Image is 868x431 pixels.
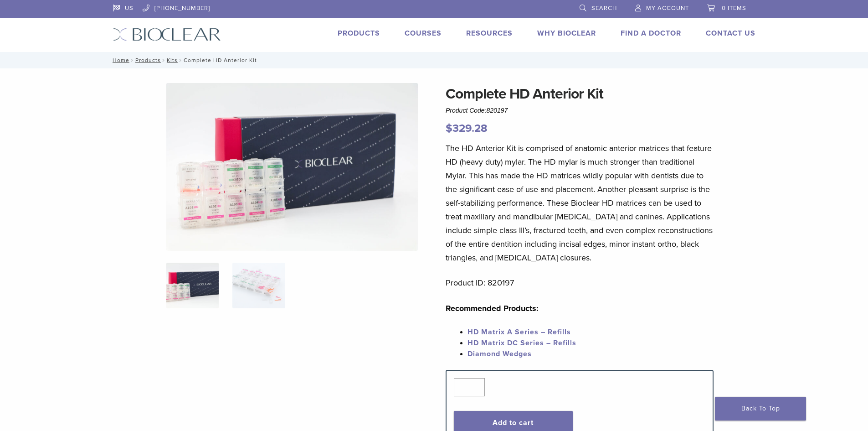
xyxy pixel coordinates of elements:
[467,349,532,358] a: Diamond Wedges
[405,29,442,38] a: Courses
[591,5,617,12] span: Search
[467,338,576,348] a: HD Matrix DC Series – Refills
[646,5,689,12] span: My Account
[338,29,380,38] a: Products
[446,276,714,290] p: Product ID: 820197
[106,52,762,68] nav: Complete HD Anterior Kit
[715,397,806,421] a: Back To Top
[129,58,135,62] span: /
[110,57,129,63] a: Home
[446,122,488,135] bdi: 329.28
[446,141,714,265] p: The HD Anterior Kit is comprised of anatomic anterior matrices that feature HD (heavy duty) mylar...
[487,107,508,114] span: 820197
[178,58,184,62] span: /
[167,57,178,63] a: Kits
[467,327,571,337] a: HD Matrix A Series – Refills
[161,58,167,62] span: /
[722,5,746,12] span: 0 items
[446,107,508,114] span: Product Code:
[113,28,221,41] img: Bioclear
[166,83,418,251] img: IMG_8088 (1)
[232,263,285,308] img: Complete HD Anterior Kit - Image 2
[621,29,681,38] a: Find A Doctor
[446,122,452,135] span: $
[446,303,539,313] strong: Recommended Products:
[537,29,596,38] a: Why Bioclear
[135,57,161,63] a: Products
[466,29,513,38] a: Resources
[446,83,714,105] h1: Complete HD Anterior Kit
[166,263,219,308] img: IMG_8088-1-324x324.jpg
[706,29,755,38] a: Contact Us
